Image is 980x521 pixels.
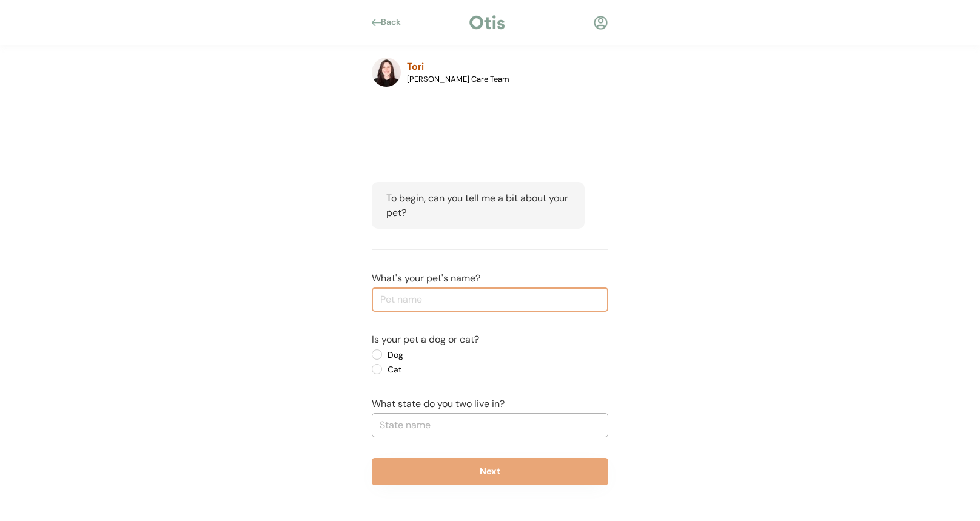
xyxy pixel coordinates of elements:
[381,16,408,29] div: Back
[372,413,608,437] input: State name
[372,182,585,229] div: To begin, can you tell me a bit about your pet?
[372,397,505,411] div: What state do you two live in?
[407,74,509,85] div: [PERSON_NAME] Care Team
[372,332,479,347] div: Is your pet a dog or cat?
[372,287,608,312] input: Pet name
[372,271,480,286] div: What's your pet's name?
[384,351,493,359] label: Dog
[384,365,493,374] label: Cat
[372,458,608,485] button: Next
[407,59,424,74] div: Tori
